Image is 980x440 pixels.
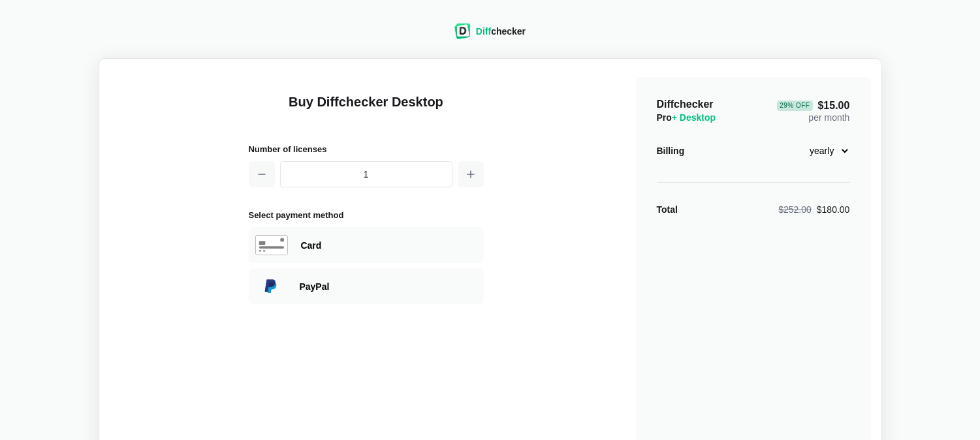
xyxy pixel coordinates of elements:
[280,161,452,187] input: 1
[476,26,491,37] span: Diff
[672,112,716,123] span: + Desktop
[249,93,484,127] h1: Buy Diffchecker Desktop
[657,204,678,215] strong: Total
[249,227,484,263] div: Paying with Card
[301,239,477,252] div: Paying with Card
[777,101,849,111] span: $15.00
[778,203,849,216] div: $180.00
[476,25,526,38] div: checker
[657,99,714,110] span: Diffchecker
[454,31,526,41] a: Diffchecker logoDiffchecker
[249,142,484,156] h2: Number of licenses
[777,101,812,111] div: 29 % Off
[778,204,812,215] span: $252.00
[300,280,477,293] div: Paying with PayPal
[454,24,471,39] img: Diffchecker logo
[657,112,716,123] span: Pro
[657,144,685,157] div: Billing
[249,208,484,222] h2: Select payment method
[249,268,484,304] div: Paying with PayPal
[777,98,849,124] div: per month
